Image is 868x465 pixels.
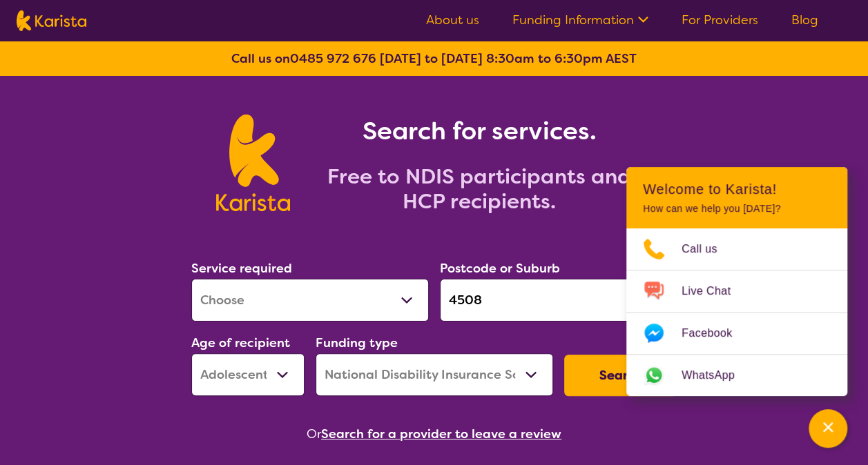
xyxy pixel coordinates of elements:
img: Karista logo [17,10,86,31]
div: Channel Menu [626,167,847,396]
input: Type [440,279,677,321]
span: WhatsApp [682,365,751,386]
button: Search [564,355,677,396]
span: Call us [682,239,734,259]
a: Funding Information [512,12,648,28]
label: Age of recipient [191,335,290,351]
h2: Free to NDIS participants and HCP recipients. [307,164,652,214]
a: Blog [791,12,818,28]
h1: Search for services. [307,115,652,148]
button: Channel Menu [809,409,847,448]
span: Live Chat [682,281,747,301]
p: How can we help you [DATE]? [643,203,831,215]
a: For Providers [682,12,758,28]
label: Postcode or Suburb [440,260,560,277]
img: Karista logo [216,115,290,211]
ul: Choose channel [626,228,847,396]
a: About us [426,12,479,28]
button: Search for a provider to leave a review [321,424,561,444]
span: Facebook [682,323,749,344]
b: Call us on [DATE] to [DATE] 8:30am to 6:30pm AEST [231,50,637,67]
a: 0485 972 676 [290,50,376,67]
h2: Welcome to Karista! [643,181,831,197]
span: Or [307,424,321,444]
label: Funding type [316,335,398,351]
a: Web link opens in a new tab. [626,355,847,396]
label: Service required [191,260,292,277]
